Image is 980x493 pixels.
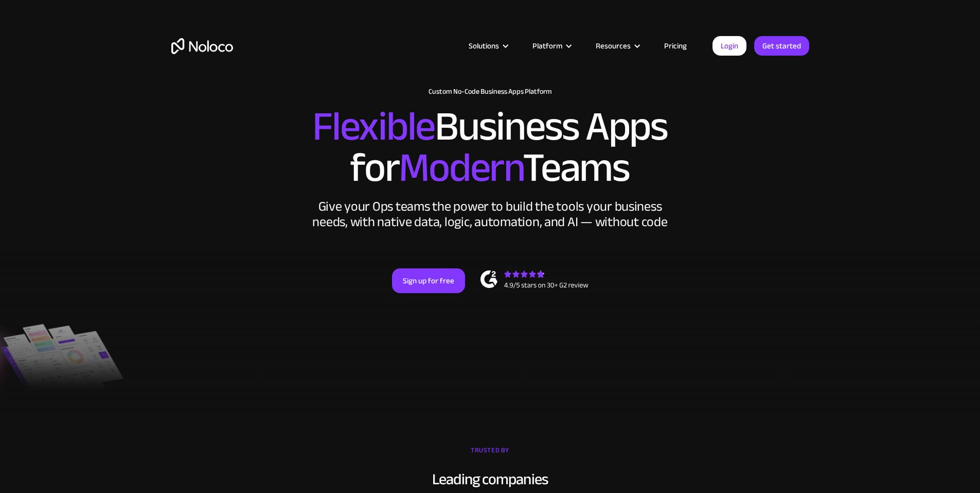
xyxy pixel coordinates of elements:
[712,36,746,56] a: Login
[171,38,233,54] a: home
[171,106,809,189] h2: Business Apps for Teams
[596,39,631,53] div: Resources
[399,129,523,206] span: Modern
[651,39,700,53] a: Pricing
[312,88,435,165] span: Flexible
[583,39,651,53] div: Resources
[392,268,465,293] a: Sign up for free
[456,39,520,53] div: Solutions
[469,39,499,53] div: Solutions
[754,36,809,56] a: Get started
[310,199,670,230] div: Give your Ops teams the power to build the tools your business needs, with native data, logic, au...
[532,39,562,53] div: Platform
[520,39,583,53] div: Platform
